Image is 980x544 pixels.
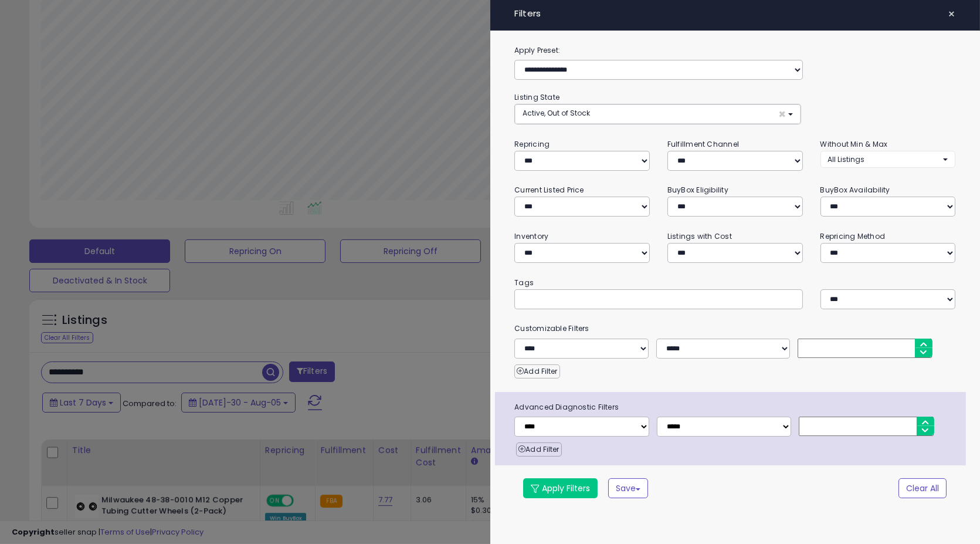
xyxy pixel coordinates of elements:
button: Add Filter [514,364,559,379]
button: Add Filter [516,442,561,457]
button: Save [608,478,648,498]
button: × [943,6,960,22]
small: Listing State [514,92,559,102]
span: Advanced Diagnostic Filters [506,401,966,414]
span: Active, Out of Stock [523,108,590,118]
small: Current Listed Price [514,185,584,195]
button: Apply Filters [523,478,598,498]
small: Without Min & Max [820,139,888,149]
small: Inventory [514,231,548,241]
button: Active, Out of Stock × [515,104,801,124]
button: Clear All [898,478,947,498]
small: Repricing [514,139,550,149]
span: × [778,108,786,120]
small: Customizable Filters [506,322,964,335]
small: BuyBox Availability [820,185,890,195]
span: × [948,6,955,22]
button: All Listings [820,151,956,168]
span: All Listings [828,154,865,164]
small: Repricing Method [820,231,886,241]
small: Fulfillment Channel [667,139,739,149]
h4: Filters [514,9,955,19]
small: Listings with Cost [667,231,732,241]
small: BuyBox Eligibility [667,185,728,195]
small: Tags [506,276,964,289]
label: Apply Preset: [506,44,964,57]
